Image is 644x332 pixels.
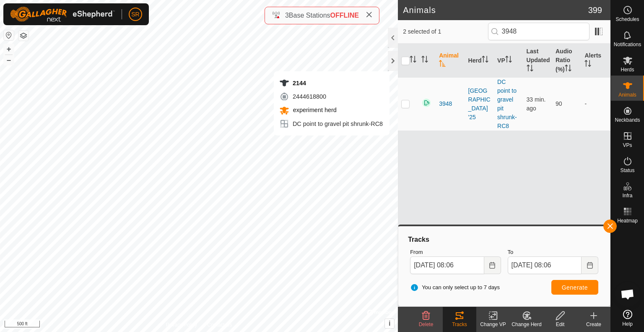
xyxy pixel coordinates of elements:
span: Generate [562,284,588,291]
div: Change VP [476,321,510,328]
a: Help [611,306,644,330]
span: VPs [623,143,632,148]
span: You can only select up to 7 days [410,283,500,292]
div: [GEOGRAPHIC_DATA] '25 [468,86,491,122]
button: – [4,55,14,65]
span: 3 [285,12,289,19]
img: returning on [421,98,431,108]
div: Edit [543,321,577,328]
span: experiment herd [291,107,337,113]
td: - [581,77,610,131]
th: Last Updated [523,44,552,78]
span: Help [622,322,633,327]
button: i [385,319,394,328]
p-sorticon: Activate to sort [421,57,428,64]
span: Herds [621,67,634,72]
span: Infra [622,193,632,198]
a: DC point to gravel pit shrunk-RC8 [497,78,517,129]
div: DC point to gravel pit shrunk-RC8 [279,119,383,129]
p-sorticon: Activate to sort [439,61,446,68]
h2: Animals [403,5,588,15]
label: From [410,248,501,256]
button: Map Layers [18,31,29,41]
span: OFFLINE [330,12,359,19]
span: Heatmap [617,218,638,223]
button: Choose Date [484,256,501,274]
p-sorticon: Activate to sort [584,61,591,68]
th: VP [494,44,523,78]
th: Alerts [581,44,610,78]
button: Choose Date [582,256,598,274]
span: 2 selected of 1 [403,27,488,36]
span: Neckbands [615,118,640,123]
span: Delete [419,322,434,327]
span: Notifications [614,42,641,47]
input: Search (S) [488,23,589,40]
span: 3948 [439,99,452,108]
span: Base Stations [289,12,330,19]
div: 2144 [279,78,383,88]
span: Status [620,168,634,173]
div: Tracks [443,321,476,328]
div: Open chat [615,282,640,307]
a: Privacy Policy [166,321,197,329]
a: Contact Us [207,321,232,329]
img: Gallagher Logo [10,7,115,22]
button: + [4,44,14,54]
span: Schedules [615,17,639,22]
div: Create [577,321,610,328]
span: SR [131,10,139,19]
p-sorticon: Activate to sort [565,66,571,73]
span: 399 [588,4,602,16]
th: Animal [436,44,465,78]
p-sorticon: Activate to sort [527,66,533,73]
p-sorticon: Activate to sort [410,57,416,64]
span: Oct 15, 2025, 7:35 AM [527,96,546,112]
button: Reset Map [4,30,14,40]
button: Generate [551,280,598,295]
label: To [508,248,598,256]
span: i [389,320,390,327]
div: 2444618800 [279,91,383,102]
p-sorticon: Activate to sort [482,57,488,64]
th: Herd [465,44,494,78]
div: Change Herd [510,321,543,328]
span: Animals [618,92,636,97]
span: 90 [556,100,562,107]
th: Audio Ratio (%) [552,44,581,78]
div: Tracks [407,235,602,245]
p-sorticon: Activate to sort [505,57,512,64]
